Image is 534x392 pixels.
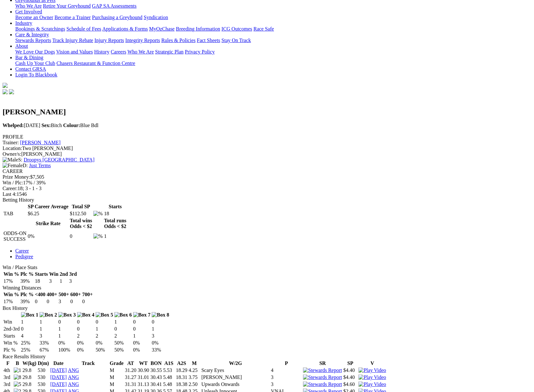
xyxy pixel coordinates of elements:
[41,123,51,128] b: Sex:
[155,49,184,54] a: Strategic Plan
[109,381,124,388] td: M
[20,271,34,277] th: Plc %
[133,340,151,346] td: 0%
[3,265,531,270] div: Win / Place Stats
[358,374,386,380] img: Play Video
[9,89,14,94] img: twitter.svg
[34,271,48,277] th: Starts
[150,374,162,381] td: 30.43
[15,72,57,77] a: Login To Blackbook
[150,360,162,367] th: BON
[59,278,68,284] td: 1
[3,278,19,284] td: 17%
[303,367,342,373] img: Stewards Report
[3,347,20,353] td: Plc %
[22,367,37,374] td: 29.8
[58,347,76,353] td: 100%
[95,333,113,339] td: 2
[14,374,21,380] img: 8
[41,123,62,128] span: Bitch
[34,278,48,284] td: 18
[93,233,103,239] img: %
[3,108,531,116] h2: [PERSON_NAME]
[163,367,175,374] td: 5.53
[144,15,168,20] a: Syndication
[151,326,170,332] td: 1
[39,333,57,339] td: 3
[3,291,19,298] th: Win %
[104,230,126,242] td: 1
[185,49,215,54] a: Privacy Policy
[95,347,113,353] td: 50%
[68,374,79,380] a: ANG
[201,374,270,381] td: [PERSON_NAME]
[34,298,46,305] td: 0
[109,367,124,374] td: M
[343,381,357,388] td: $4.60
[27,217,69,230] th: Strike Rate
[3,374,13,381] td: 3rd
[14,367,21,373] img: 1
[104,217,126,230] th: Total runs Odds < $2
[63,123,98,128] span: Blue Bdl
[92,15,142,20] a: Purchasing a Greyhound
[15,55,43,60] a: Bar & Dining
[109,360,124,367] th: Grade
[3,123,24,128] b: Whelped:
[50,360,67,367] th: Date
[253,26,274,32] a: Race Safe
[137,360,149,367] th: WT
[358,367,386,373] img: Play Video
[15,66,46,72] a: Contact GRSA
[3,134,531,140] div: PROFILE
[95,340,113,346] td: 0%
[68,360,109,367] th: Track
[161,38,196,43] a: Rules & Policies
[22,360,37,367] th: W(kg)
[52,38,93,43] a: Track Injury Rebate
[3,151,531,157] div: [PERSON_NAME]
[271,381,302,388] td: 3
[21,319,39,325] td: 1
[133,326,151,332] td: 0
[3,163,23,168] img: Female
[133,333,151,339] td: 1
[133,312,151,318] img: Box 7
[176,360,188,367] th: A2S
[114,326,132,332] td: 0
[50,367,67,373] a: [DATE]
[15,248,29,253] a: Career
[133,319,151,325] td: 0
[163,360,175,367] th: A1S
[39,340,57,346] td: 33%
[151,333,170,339] td: 3
[358,381,386,387] img: Play Video
[201,360,270,367] th: W/2G
[151,347,170,353] td: 33%
[271,367,302,374] td: 4
[24,157,94,162] a: Droopys [GEOGRAPHIC_DATA]
[176,26,220,32] a: Breeding Information
[58,333,76,339] td: 1
[93,211,103,217] img: %
[58,298,69,305] td: 3
[39,347,57,353] td: 67%
[58,340,76,346] td: 0%
[3,197,531,203] div: Betting History
[77,312,95,318] img: Box 4
[3,151,21,157] span: Owner/s:
[3,326,20,332] td: 2nd-3rd
[21,347,39,353] td: 25%
[188,374,200,381] td: 3.75
[39,326,57,332] td: 1
[14,381,21,387] img: 5
[3,186,18,191] span: Career:
[82,291,93,298] th: 700+
[150,367,162,374] td: 30.55
[3,230,27,242] td: ODDS-ON SUCCESS
[21,333,39,339] td: 4
[69,278,77,284] td: 3
[3,319,20,325] td: Win
[197,38,220,43] a: Fact Sheets
[15,43,28,49] a: About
